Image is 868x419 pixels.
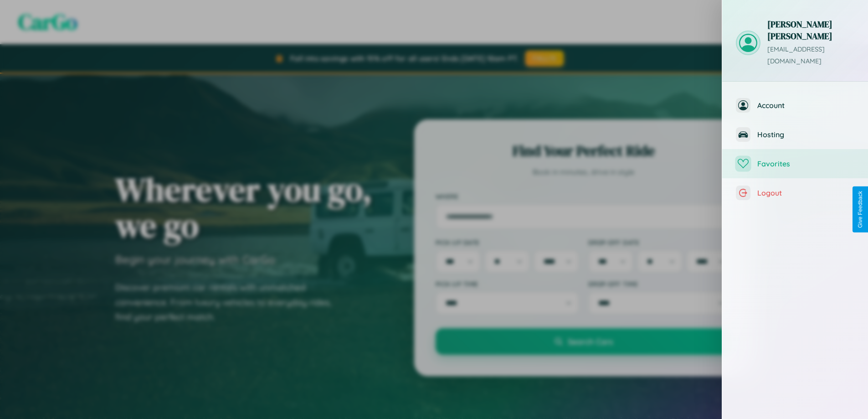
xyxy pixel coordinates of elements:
button: Account [722,91,868,120]
div: Give Feedback [857,191,863,228]
p: [EMAIL_ADDRESS][DOMAIN_NAME] [767,44,854,67]
h3: [PERSON_NAME] [PERSON_NAME] [767,18,854,42]
span: Hosting [757,130,854,139]
span: Account [757,101,854,110]
button: Hosting [722,120,868,149]
button: Favorites [722,149,868,178]
button: Logout [722,178,868,207]
span: Favorites [757,159,854,168]
span: Logout [757,188,854,197]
